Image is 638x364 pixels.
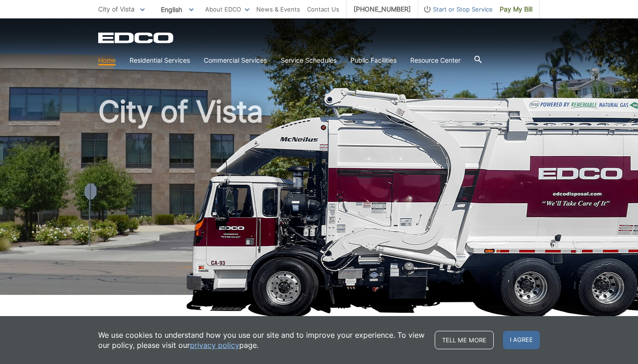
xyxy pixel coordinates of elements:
[190,340,239,350] a: privacy policy
[98,32,175,43] a: EDCD logo. Return to the homepage.
[307,4,339,14] a: Contact Us
[98,330,425,350] p: We use cookies to understand how you use our site and to improve your experience. To view our pol...
[281,55,337,65] a: Service Schedules
[435,331,494,349] a: Tell me more
[204,55,267,65] a: Commercial Services
[503,331,540,349] span: I agree
[350,55,396,65] a: Public Facilities
[98,5,135,13] span: City of Vista
[500,4,532,14] span: Pay My Bill
[98,97,540,299] h1: City of Vista
[130,55,190,65] a: Residential Services
[98,55,116,65] a: Home
[410,55,461,65] a: Resource Center
[154,2,201,17] span: English
[205,4,249,14] a: About EDCO
[256,4,300,14] a: News & Events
